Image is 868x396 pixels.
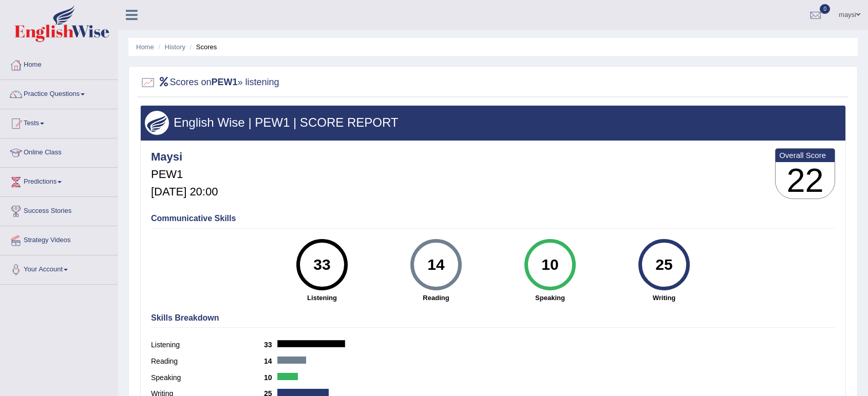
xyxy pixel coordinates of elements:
[384,293,488,303] strong: Reading
[136,43,154,51] a: Home
[151,313,835,323] h4: Skills Breakdown
[187,42,217,52] li: Scores
[303,243,341,286] div: 33
[151,168,218,181] h5: PEW1
[212,77,238,87] b: PEW1
[1,226,118,252] a: Strategy Videos
[820,4,830,14] span: 0
[1,197,118,223] a: Success Stories
[151,372,264,383] label: Speaking
[264,357,277,365] b: 14
[270,293,374,303] strong: Listening
[1,138,118,164] a: Online Class
[264,341,277,349] b: 33
[417,243,455,286] div: 14
[1,168,118,193] a: Predictions
[151,151,218,163] h4: Maysi
[151,340,264,350] label: Listening
[645,243,683,286] div: 25
[1,80,118,106] a: Practice Questions
[151,356,264,367] label: Reading
[531,243,569,286] div: 10
[264,373,277,382] b: 10
[498,293,602,303] strong: Speaking
[140,75,279,90] h2: Scores on » listening
[779,151,831,160] b: Overall Score
[151,186,218,198] h5: [DATE] 20:00
[151,214,835,223] h4: Communicative Skills
[1,51,118,76] a: Home
[612,293,716,303] strong: Writing
[776,162,835,199] h3: 22
[165,43,185,51] a: History
[145,111,169,135] img: wings.png
[1,109,118,135] a: Tests
[1,255,118,281] a: Your Account
[145,116,841,129] h3: English Wise | PEW1 | SCORE REPORT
